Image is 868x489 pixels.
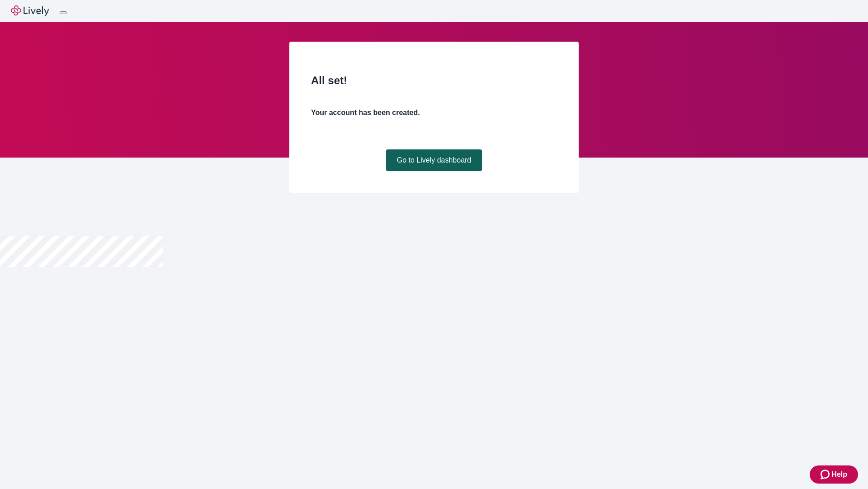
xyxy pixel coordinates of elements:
svg: Zendesk support icon [821,469,831,480]
h2: All set! [311,72,557,89]
button: Log out [60,11,67,14]
h4: Your account has been created. [311,107,557,118]
img: Lively [11,5,49,16]
span: Help [831,469,847,480]
a: Go to Lively dashboard [386,149,482,171]
button: Zendesk support iconHelp [810,465,858,484]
